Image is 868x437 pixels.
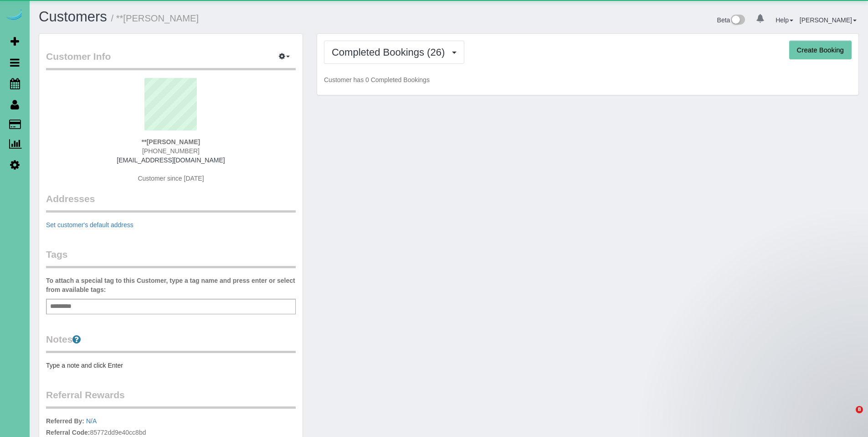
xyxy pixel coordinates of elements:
[46,428,90,437] label: Referral Code:
[46,416,84,426] label: Referred By:
[789,41,852,60] button: Create Booking
[138,175,204,182] span: Customer since [DATE]
[5,9,24,22] img: Automaid Logo
[837,406,859,428] iframe: Intercom live chat
[46,248,296,268] legend: Tags
[111,13,199,23] small: / **[PERSON_NAME]
[117,156,225,164] a: [EMAIL_ADDRESS][DOMAIN_NAME]
[332,47,449,58] span: Completed Bookings (26)
[717,16,745,24] a: Beta
[46,388,296,409] legend: Referral Rewards
[46,221,134,229] a: Set customer's default address
[324,41,464,64] button: Completed Bookings (26)
[142,138,200,146] strong: **[PERSON_NAME]
[800,16,857,24] a: [PERSON_NAME]
[86,417,97,425] a: N/A
[776,16,793,24] a: Help
[730,15,745,26] img: New interface
[46,333,296,353] legend: Notes
[46,276,296,294] label: To attach a special tag to this Customer, type a tag name and press enter or select from availabl...
[39,9,107,25] a: Customers
[856,406,863,413] span: 8
[46,50,296,70] legend: Customer Info
[142,147,200,155] span: [PHONE_NUMBER]
[46,361,296,370] pre: Type a note and click Enter
[324,75,852,84] p: Customer has 0 Completed Bookings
